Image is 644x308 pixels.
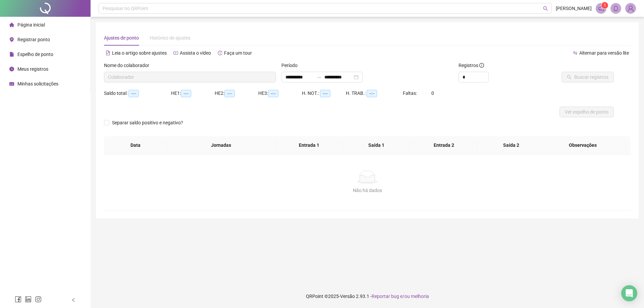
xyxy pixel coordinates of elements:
span: facebook [15,296,21,303]
span: Faça um tour [224,50,252,56]
span: 0 [431,90,434,96]
span: Reportar bug e/ou melhoria [372,294,429,299]
span: Faltas: [403,90,418,96]
th: Saída 2 [478,136,545,155]
span: Registrar ponto [17,37,50,42]
div: H. NOT.: [302,89,346,97]
span: --:-- [224,90,235,97]
span: Alternar para versão lite [579,50,629,56]
span: notification [598,5,604,11]
span: Espelho de ponto [17,52,53,57]
sup: 1 [601,2,608,9]
span: to [316,74,322,80]
div: Saldo total: [104,89,171,97]
span: --:-- [268,90,278,97]
button: Ver espelho de ponto [559,107,614,117]
span: environment [9,37,14,42]
div: Open Intercom Messenger [621,285,637,301]
div: HE 1: [171,89,215,97]
span: Ajustes de ponto [104,35,139,41]
th: Jornadas [167,136,275,155]
span: --:-- [367,90,377,97]
div: H. TRAB.: [346,89,403,97]
span: Minhas solicitações [17,81,58,86]
span: Versão [340,294,355,299]
span: Separar saldo positivo e negativo? [109,119,186,126]
span: [PERSON_NAME] [556,5,592,12]
span: search [543,6,548,11]
span: Página inicial [17,22,45,27]
span: schedule [9,81,14,86]
footer: QRPoint © 2025 - 2.93.1 - [91,285,644,308]
button: Buscar registros [561,72,614,82]
th: Data [104,136,167,155]
span: info-circle [479,63,484,68]
div: HE 2: [215,89,258,97]
span: Histórico de ajustes [150,35,191,41]
span: Registros [459,62,484,69]
span: 1 [604,3,606,8]
img: 93606 [626,3,636,13]
span: swap [573,51,578,55]
span: youtube [173,51,178,55]
div: Não há dados [112,187,623,194]
span: home [9,22,14,27]
th: Saída 1 [343,136,410,155]
span: file-text [106,51,110,55]
label: Período [281,62,302,69]
span: --:-- [181,90,191,97]
span: --:-- [320,90,330,97]
th: Entrada 1 [275,136,343,155]
span: linkedin [25,296,32,303]
span: history [218,51,222,55]
span: Assista o vídeo [180,50,211,56]
span: file [9,52,14,57]
label: Nome do colaborador [104,62,154,69]
span: --:-- [128,90,139,97]
span: left [71,298,76,302]
span: Observações [545,141,620,149]
span: Meus registros [17,66,48,72]
div: HE 3: [258,89,302,97]
span: bell [613,5,619,11]
span: instagram [35,296,42,303]
th: Observações [540,136,626,155]
span: Leia o artigo sobre ajustes [112,50,167,56]
th: Entrada 2 [410,136,478,155]
span: swap-right [316,74,322,80]
span: clock-circle [9,67,14,71]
